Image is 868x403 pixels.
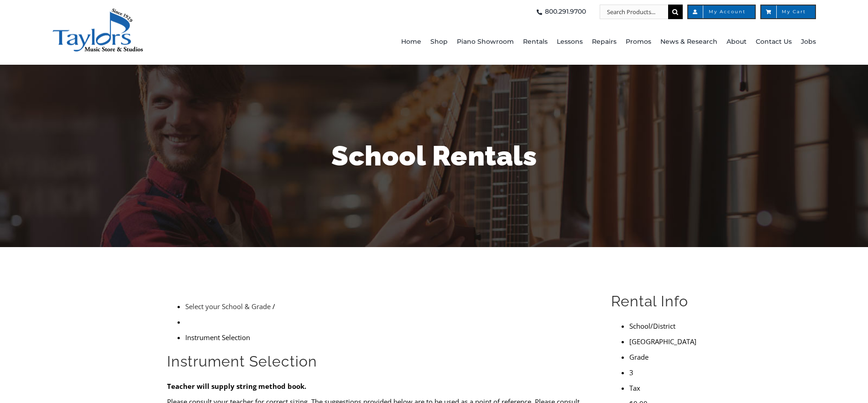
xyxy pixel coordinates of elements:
[167,352,590,371] h2: Instrument Selection
[629,365,701,380] li: 3
[592,19,617,65] a: Repairs
[167,137,701,175] h1: School Rentals
[660,19,717,65] a: News & Research
[626,19,651,65] a: Promos
[557,35,583,49] span: Lessons
[611,292,701,311] h2: Rental Info
[251,19,816,65] nav: Main Menu
[629,380,701,396] li: Tax
[457,35,514,49] span: Piano Showroom
[629,318,701,334] li: School/District
[401,35,421,49] span: Home
[272,302,275,311] span: /
[185,330,590,345] li: Instrument Selection
[457,19,514,65] a: Piano Showroom
[251,5,816,19] nav: Top Right
[801,35,816,49] span: Jobs
[760,5,816,19] a: My Cart
[534,5,586,19] a: 800.291.9700
[727,35,747,49] span: About
[430,19,448,65] a: Shop
[185,302,271,311] a: Select your School & Grade
[523,35,548,49] span: Rentals
[687,5,756,19] a: My Account
[592,35,617,49] span: Repairs
[668,5,683,19] input: Search
[523,19,548,65] a: Rentals
[629,334,701,349] li: [GEOGRAPHIC_DATA]
[756,35,792,49] span: Contact Us
[727,19,747,65] a: About
[626,35,651,49] span: Promos
[167,382,306,391] strong: Teacher will supply string method book.
[545,5,586,19] span: 800.291.9700
[52,7,143,16] a: taylors-music-store-west-chester
[430,35,448,49] span: Shop
[770,10,806,14] span: My Cart
[697,10,746,14] span: My Account
[629,349,701,365] li: Grade
[660,35,717,49] span: News & Research
[801,19,816,65] a: Jobs
[756,19,792,65] a: Contact Us
[401,19,421,65] a: Home
[600,5,668,19] input: Search Products...
[557,19,583,65] a: Lessons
